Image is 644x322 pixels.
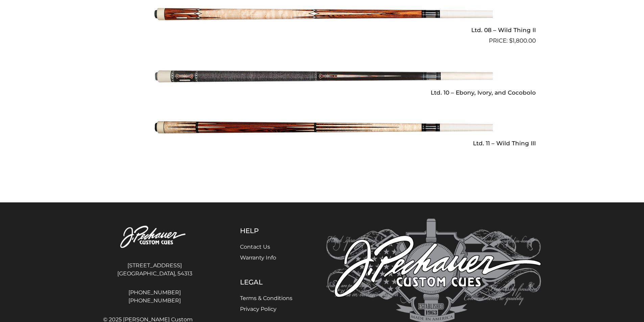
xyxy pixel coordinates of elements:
img: Ltd. 11 - Wild Thing III [151,99,493,156]
span: $ [509,37,512,44]
a: Warranty Info [240,254,276,261]
h2: Ltd. 11 – Wild Thing III [109,137,536,150]
a: Privacy Policy [240,306,277,312]
h5: Legal [240,278,292,286]
img: Pechauer Custom Cues [103,219,207,256]
h2: Ltd. 10 – Ebony, Ivory, and Cocobolo [109,86,536,99]
a: Contact Us [240,244,270,250]
a: [PHONE_NUMBER] [103,297,207,305]
bdi: 1,800.00 [509,37,536,44]
address: [STREET_ADDRESS] [GEOGRAPHIC_DATA], 54313 [103,259,207,280]
a: [PHONE_NUMBER] [103,289,207,297]
h5: Help [240,227,292,235]
h2: Ltd. 08 – Wild Thing II [109,24,536,36]
img: Ltd. 10 - Ebony, Ivory, and Cocobolo [151,48,493,105]
a: Terms & Conditions [240,295,292,301]
a: Ltd. 11 – Wild Thing III [109,99,536,150]
a: Ltd. 10 – Ebony, Ivory, and Cocobolo [109,48,536,99]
